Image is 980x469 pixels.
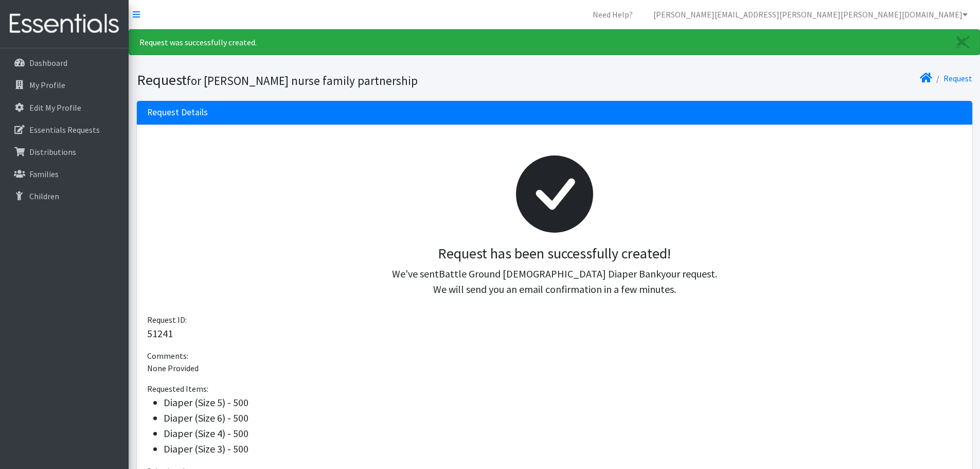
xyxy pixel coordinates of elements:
[29,125,100,135] p: Essentials Requests
[29,169,59,179] p: Families
[4,186,124,206] a: Children
[147,351,188,361] span: Comments:
[439,267,661,280] span: Battle Ground [DEMOGRAPHIC_DATA] Diaper Bank
[187,73,418,88] small: for [PERSON_NAME] nurse family partnership
[4,97,124,118] a: Edit My Profile
[584,4,641,25] a: Need Help?
[29,58,67,68] p: Dashboard
[137,71,551,89] h1: Request
[4,75,124,95] a: My Profile
[147,384,208,394] span: Requested Items:
[4,53,124,73] a: Dashboard
[4,142,124,162] a: Distributions
[147,315,187,325] span: Request ID:
[147,326,962,341] p: 51241
[164,410,962,426] li: Diaper (Size 6) - 500
[164,441,962,457] li: Diaper (Size 3) - 500
[943,73,972,83] a: Request
[164,426,962,441] li: Diaper (Size 4) - 500
[4,7,124,41] img: HumanEssentials
[29,80,65,90] p: My Profile
[29,147,76,157] p: Distributions
[147,107,208,118] h3: Request Details
[147,363,199,373] span: None Provided
[4,164,124,184] a: Families
[947,30,979,55] a: Close
[4,119,124,140] a: Essentials Requests
[29,102,81,113] p: Edit My Profile
[164,395,962,410] li: Diaper (Size 5) - 500
[129,29,980,55] div: Request was successfully created.
[155,245,954,263] h3: Request has been successfully created!
[155,266,954,297] p: We've sent your request. We will send you an email confirmation in a few minutes.
[29,191,59,201] p: Children
[645,4,976,25] a: [PERSON_NAME][EMAIL_ADDRESS][PERSON_NAME][PERSON_NAME][DOMAIN_NAME]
